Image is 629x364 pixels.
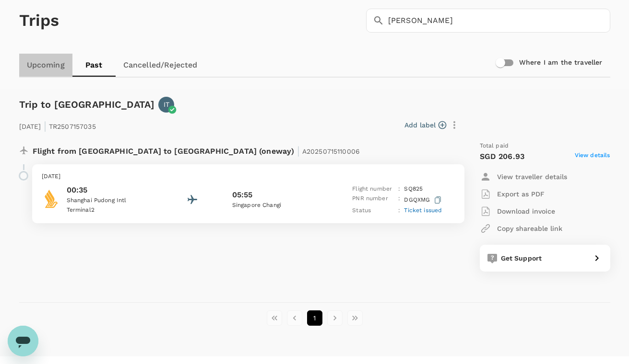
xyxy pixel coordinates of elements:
p: SGD 206.93 [480,151,525,162]
p: : [398,194,400,206]
p: IT [164,100,169,109]
iframe: Button to launch messaging window [8,326,38,356]
p: PNR number [352,194,394,206]
p: Download invoice [497,206,555,216]
p: Status [352,206,394,216]
p: Export as PDF [497,189,545,199]
a: Cancelled/Rejected [116,54,205,77]
input: Search by travellers, trips, or destination, label, team [388,9,610,33]
a: Past [72,54,116,77]
span: Get Support [501,254,542,262]
h6: Trip to [GEOGRAPHIC_DATA] [19,97,155,112]
button: Export as PDF [480,185,545,203]
p: DGQXMG [404,194,443,206]
p: : [398,184,400,194]
button: Add label [404,120,446,130]
p: 05:55 [232,189,253,201]
p: [DATE] TR2507157035 [19,116,96,134]
span: | [297,144,300,158]
button: Download invoice [480,203,555,220]
button: Copy shareable link [480,220,562,237]
span: | [44,119,47,133]
p: SQ 825 [404,184,423,194]
p: 00:35 [67,184,153,196]
img: Singapore Airlines [42,189,61,208]
p: View traveller details [497,172,567,182]
p: Flight from [GEOGRAPHIC_DATA] to [GEOGRAPHIC_DATA] (oneway) [33,141,360,159]
p: [DATE] [42,172,455,182]
p: Terminal 2 [67,205,153,215]
span: Total paid [480,141,509,151]
a: Upcoming [19,54,72,77]
button: View traveller details [480,168,567,185]
span: Ticket issued [404,207,442,214]
h6: Where I am the traveller [519,57,603,68]
p: Flight number [352,184,394,194]
p: Copy shareable link [497,224,562,233]
nav: pagination navigation [264,310,365,326]
p: : [398,206,400,216]
button: page 1 [307,310,322,326]
span: A20250715110006 [302,148,360,155]
p: Singapore Changi [232,201,319,210]
span: View details [575,151,610,162]
p: Shanghai Pudong Intl [67,196,153,205]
